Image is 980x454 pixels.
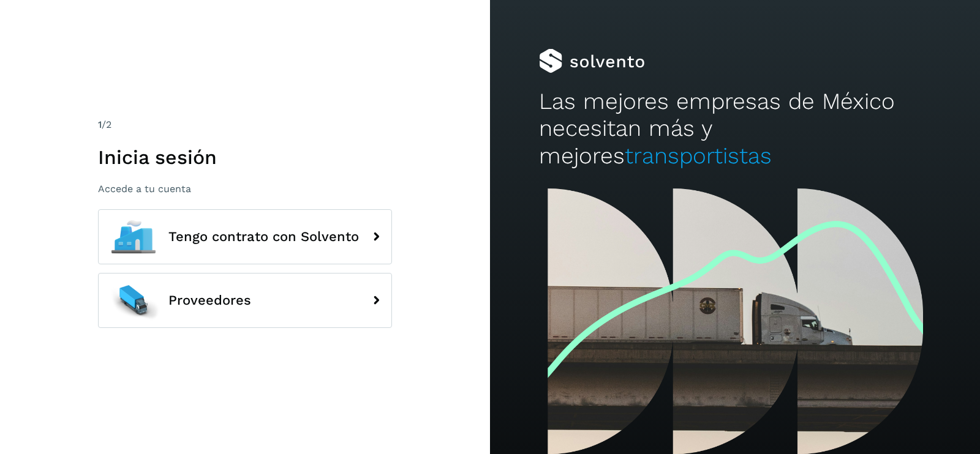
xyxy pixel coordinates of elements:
button: Proveedores [98,273,392,328]
h2: Las mejores empresas de México necesitan más y mejores [539,88,931,169]
span: Proveedores [168,293,251,308]
div: /2 [98,117,392,132]
span: transportistas [625,143,772,169]
h1: Inicia sesión [98,146,392,169]
button: Tengo contrato con Solvento [98,209,392,264]
span: 1 [98,119,102,130]
span: Tengo contrato con Solvento [168,229,359,244]
p: Accede a tu cuenta [98,183,392,195]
